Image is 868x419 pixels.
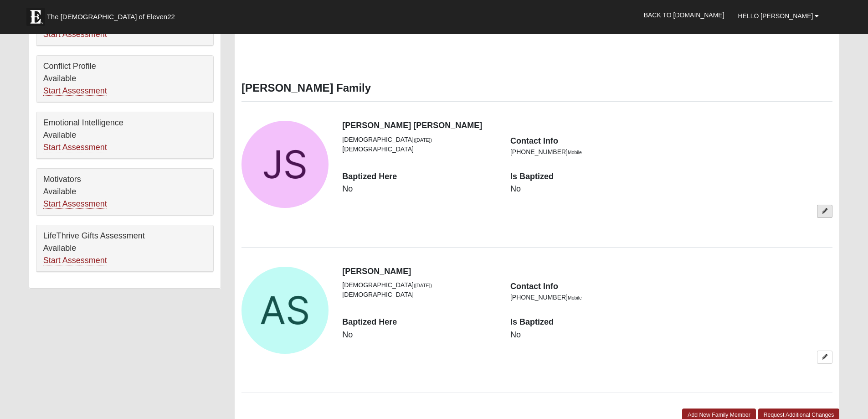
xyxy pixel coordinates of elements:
a: Start Assessment [43,86,107,96]
small: Mobile [568,295,582,300]
div: Emotional Intelligence Available [36,112,213,159]
div: Motivators Available [36,169,213,215]
li: [DEMOGRAPHIC_DATA] [342,280,497,290]
img: Eleven22 logo [26,8,45,26]
a: View Fullsize Photo [241,121,329,208]
span: Hello [PERSON_NAME] [738,12,813,20]
dt: Baptized Here [342,171,497,183]
small: ([DATE]) [414,283,432,288]
li: [PHONE_NUMBER] [510,293,665,302]
a: Start Assessment [43,199,107,209]
li: [DEMOGRAPHIC_DATA] [342,145,497,154]
span: The [DEMOGRAPHIC_DATA] of Eleven22 [47,12,175,21]
h4: [PERSON_NAME] [PERSON_NAME] [342,121,832,131]
dd: No [510,329,665,341]
li: [DEMOGRAPHIC_DATA] [342,135,497,145]
a: Edit Alex Scholze [817,351,832,364]
li: [PHONE_NUMBER] [510,147,665,157]
strong: Contact Info [510,282,558,291]
a: View Fullsize Photo [241,267,329,354]
a: Start Assessment [43,30,107,39]
dt: Baptized Here [342,316,497,328]
h3: [PERSON_NAME] Family [241,82,832,95]
a: Hello [PERSON_NAME] [731,5,826,27]
a: Edit Jackson Scholze [817,205,832,218]
h4: [PERSON_NAME] [342,267,832,277]
a: Start Assessment [43,143,107,152]
a: Start Assessment [43,256,107,265]
strong: Contact Info [510,136,558,145]
small: Mobile [568,150,582,155]
small: ([DATE]) [414,137,432,143]
dt: Is Baptized [510,171,665,183]
a: The [DEMOGRAPHIC_DATA] of Eleven22 [22,3,204,26]
a: Back to [DOMAIN_NAME] [637,4,731,26]
dd: No [510,183,665,195]
div: Conflict Profile Available [36,56,213,102]
dd: No [342,183,497,195]
dt: Is Baptized [510,316,665,328]
li: [DEMOGRAPHIC_DATA] [342,290,497,300]
dd: No [342,329,497,341]
div: LifeThrive Gifts Assessment Available [36,225,213,272]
